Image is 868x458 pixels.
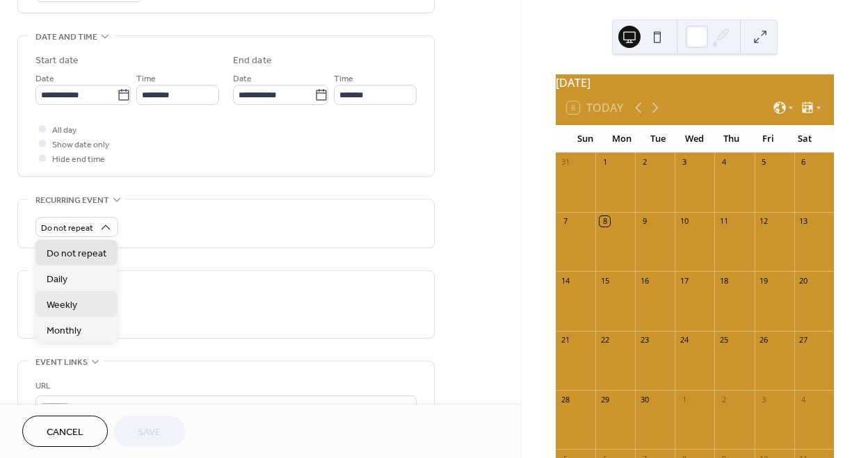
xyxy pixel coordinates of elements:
[600,275,610,286] div: 15
[786,125,823,153] div: Sat
[233,72,252,86] span: Date
[560,216,570,227] div: 7
[41,220,93,236] span: Do not repeat
[713,125,750,153] div: Thu
[679,275,689,286] div: 17
[560,275,570,286] div: 14
[750,125,787,153] div: Fri
[560,335,570,345] div: 21
[600,216,610,227] div: 8
[560,157,570,167] div: 31
[35,72,54,86] span: Date
[35,54,79,68] div: Start date
[640,125,677,153] div: Tue
[35,379,414,393] div: URL
[600,157,610,167] div: 1
[47,425,83,440] span: Cancel
[639,216,650,227] div: 9
[798,157,809,167] div: 6
[52,152,105,167] span: Hide end time
[798,335,809,345] div: 27
[759,335,769,345] div: 26
[600,394,610,404] div: 29
[47,324,81,338] span: Monthly
[679,157,689,167] div: 3
[47,247,106,261] span: Do not repeat
[639,394,650,404] div: 30
[603,125,640,153] div: Mon
[679,394,689,404] div: 1
[560,394,570,404] div: 28
[718,216,729,227] div: 11
[136,72,156,86] span: Time
[718,157,729,167] div: 4
[600,335,610,345] div: 22
[677,125,714,153] div: Wed
[798,394,809,404] div: 4
[679,216,689,227] div: 10
[798,216,809,227] div: 13
[718,335,729,345] div: 25
[35,193,109,208] span: Recurring event
[334,72,353,86] span: Time
[22,416,108,447] button: Cancel
[556,74,834,91] div: [DATE]
[639,275,650,286] div: 16
[759,216,769,227] div: 12
[639,157,650,167] div: 2
[47,272,67,287] span: Daily
[759,157,769,167] div: 5
[35,30,97,44] span: Date and time
[798,275,809,286] div: 20
[718,275,729,286] div: 18
[47,298,77,313] span: Weekly
[52,123,77,138] span: All day
[718,394,729,404] div: 2
[567,125,604,153] div: Sun
[35,355,88,370] span: Event links
[759,394,769,404] div: 3
[679,335,689,345] div: 24
[233,54,272,68] div: End date
[52,138,109,152] span: Show date only
[759,275,769,286] div: 19
[639,335,650,345] div: 23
